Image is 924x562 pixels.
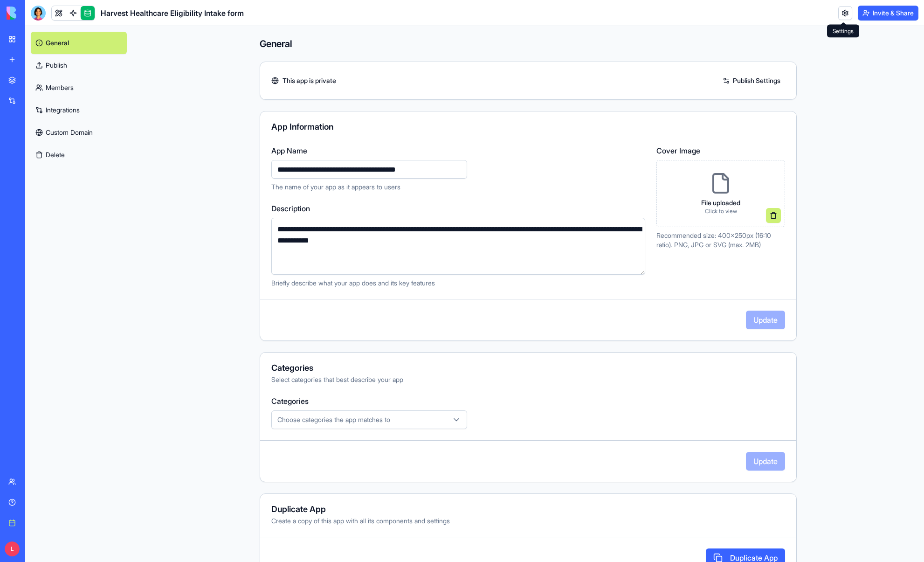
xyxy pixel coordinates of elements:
h4: General [260,37,797,50]
span: This app is private [283,76,336,85]
a: Publish [31,54,127,76]
label: Description [271,203,645,214]
div: App Information [271,123,785,131]
div: Duplicate App [271,505,785,513]
label: App Name [271,145,645,156]
a: Publish Settings [718,73,785,88]
div: Create a copy of this app with all its components and settings [271,516,785,526]
div: File uploadedClick to view [656,160,785,227]
button: Delete [31,144,127,166]
button: Invite & Share [858,6,918,21]
a: Members [31,76,127,99]
label: Cover Image [656,145,785,156]
p: Recommended size: 400x250px (16:10 ratio). PNG, JPG or SVG (max. 2MB) [656,231,785,250]
p: Click to view [701,208,740,215]
label: Categories [271,395,785,407]
a: Integrations [31,99,127,121]
span: Harvest Healthcare Eligibility Intake form [101,7,244,19]
p: File uploaded [701,198,740,208]
a: Custom Domain [31,121,127,144]
div: Settings [827,25,859,38]
button: Choose categories the app matches to [271,410,467,429]
p: Briefly describe what your app does and its key features [271,278,645,288]
a: General [31,32,127,54]
div: Categories [271,364,785,372]
img: logo [7,7,64,20]
p: The name of your app as it appears to users [271,182,645,192]
span: L [5,541,20,556]
span: Choose categories the app matches to [277,415,390,424]
div: Select categories that best describe your app [271,375,785,384]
